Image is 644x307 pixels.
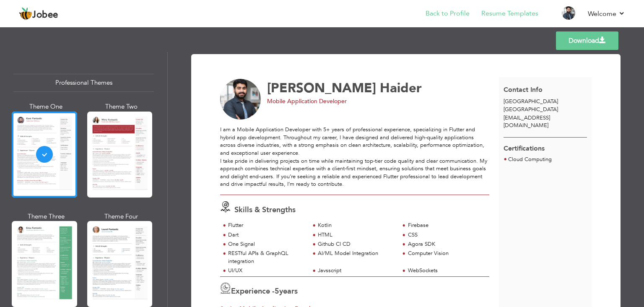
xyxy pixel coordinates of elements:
[408,267,485,275] div: WebSockets
[318,221,395,229] div: Kotlin
[228,231,305,239] div: Dart
[408,250,485,258] div: Computer Vision
[504,114,550,130] span: [EMAIL_ADDRESS][DOMAIN_NAME]
[318,267,395,275] div: Javsscript
[228,267,305,275] div: UI/UX
[231,286,275,297] span: Experience -
[562,6,575,20] img: Profile Img
[504,98,558,105] span: [GEOGRAPHIC_DATA]
[19,7,58,21] a: Jobee
[89,212,154,221] div: Theme Four
[267,79,376,97] span: [PERSON_NAME]
[220,126,489,188] div: I am a Mobile Application Developer with 5+ years of professional experience, specializing in Flu...
[89,102,154,111] div: Theme Two
[380,79,422,97] span: Haider
[318,231,395,239] div: HTML
[556,31,618,50] a: Download
[32,10,58,20] span: Jobee
[318,240,395,248] div: Github CI CD
[19,7,32,21] img: jobee.io
[234,205,296,215] span: Skills & Strengths
[481,9,538,18] a: Resume Templates
[588,9,625,19] a: Welcome
[275,286,298,297] label: years
[275,286,279,297] span: 5
[504,106,558,113] span: [GEOGRAPHIC_DATA]
[408,240,485,248] div: Agora SDK
[508,156,552,163] span: Cloud Computing
[220,79,261,120] img: No image
[318,250,395,258] div: AI/ML Model Integration
[408,231,485,239] div: CSS
[13,212,79,221] div: Theme Three
[408,221,485,229] div: Firebase
[13,102,79,111] div: Theme One
[13,74,154,92] div: Professional Themes
[228,250,305,265] div: RESTful APIs & GraphQL integration
[228,221,305,229] div: Flutter
[504,85,543,94] span: Contact Info
[426,9,470,18] a: Back to Profile
[267,97,347,105] span: Mobile Application Developer
[504,138,545,153] span: Certifications
[228,240,305,248] div: One Signal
